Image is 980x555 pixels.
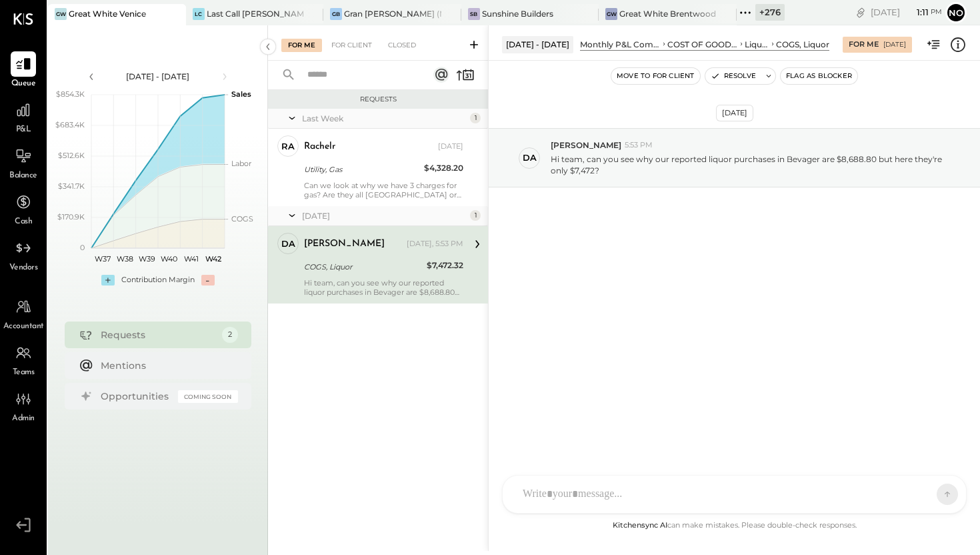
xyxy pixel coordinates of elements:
[101,71,215,82] div: [DATE] - [DATE]
[101,328,215,342] div: Requests
[667,39,738,50] div: COST OF GOODS SOLD (COGS)
[871,6,942,19] div: [DATE]
[275,95,481,104] div: Requests
[184,254,199,263] text: W41
[745,39,769,50] div: Liquor Cost
[281,39,322,52] div: For Me
[121,275,195,286] div: Contribution Margin
[9,170,37,182] span: Balance
[161,254,177,263] text: W40
[551,153,949,176] p: Hi team, can you see why our reported liquor purchases in Bevager are $8,688.80 but here they're ...
[470,113,481,123] div: 1
[1,294,46,333] a: Accountant
[12,413,35,425] span: Admin
[69,8,146,19] div: Great White Venice
[178,390,238,403] div: Coming Soon
[304,181,463,199] div: Can we look at why we have 3 charges for gas? Are they all [GEOGRAPHIC_DATA] or other venues?
[945,2,967,23] button: No
[716,105,753,121] div: [DATE]
[619,8,716,19] div: Great White Brentwood
[15,216,32,228] span: Cash
[231,214,253,223] text: COGS
[57,212,85,221] text: $170.9K
[325,39,379,52] div: For Client
[281,140,295,153] div: ra
[231,159,251,168] text: Labor
[424,161,463,175] div: $4,328.20
[80,243,85,252] text: 0
[16,124,31,136] span: P&L
[776,39,829,50] div: COGS, Liquor
[304,140,335,153] div: rachelr
[138,254,155,263] text: W39
[302,210,467,221] div: [DATE]
[611,68,700,84] button: Move to for client
[55,8,67,20] div: GW
[281,237,295,250] div: DA
[56,89,85,99] text: $854.3K
[222,327,238,343] div: 2
[381,39,423,52] div: Closed
[101,390,171,403] div: Opportunities
[231,89,251,99] text: Sales
[304,260,423,273] div: COGS, Liquor
[482,8,553,19] div: Sunshine Builders
[1,143,46,182] a: Balance
[523,151,537,164] div: DA
[101,275,115,286] div: +
[101,359,231,372] div: Mentions
[330,8,342,20] div: GB
[304,278,463,297] div: Hi team, can you see why our reported liquor purchases in Bevager are $8,688.80 but here they're ...
[854,5,867,19] div: copy link
[94,254,110,263] text: W37
[55,120,85,129] text: $683.4K
[205,254,221,263] text: W42
[304,237,385,251] div: [PERSON_NAME]
[201,275,215,286] div: -
[9,262,38,274] span: Vendors
[193,8,205,20] div: LC
[302,113,467,124] div: Last Week
[468,8,480,20] div: SB
[625,140,653,151] span: 5:53 PM
[438,141,463,152] div: [DATE]
[1,340,46,379] a: Teams
[304,163,420,176] div: Utility, Gas
[551,139,621,151] span: [PERSON_NAME]
[1,235,46,274] a: Vendors
[427,259,463,272] div: $7,472.32
[207,8,304,19] div: Last Call [PERSON_NAME], LLC
[58,151,85,160] text: $512.6K
[580,39,661,50] div: Monthly P&L Comparison
[1,51,46,90] a: Queue
[116,254,133,263] text: W38
[13,367,35,379] span: Teams
[849,39,879,50] div: For Me
[470,210,481,221] div: 1
[58,181,85,191] text: $341.7K
[502,36,573,53] div: [DATE] - [DATE]
[3,321,44,333] span: Accountant
[883,40,906,49] div: [DATE]
[755,4,785,21] div: + 276
[407,239,463,249] div: [DATE], 5:53 PM
[1,97,46,136] a: P&L
[781,68,857,84] button: Flag as Blocker
[1,386,46,425] a: Admin
[344,8,441,19] div: Gran [PERSON_NAME] (New)
[11,78,36,90] span: Queue
[705,68,761,84] button: Resolve
[605,8,617,20] div: GW
[1,189,46,228] a: Cash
